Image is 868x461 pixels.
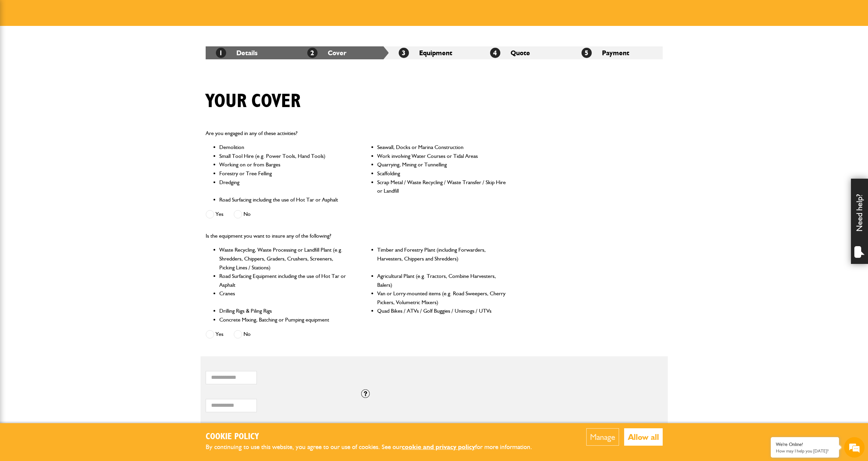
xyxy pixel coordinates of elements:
li: Waste Recycling, Waste Processing or Landfill Plant (e.g. Shredders, Chippers, Graders, Crushers,... [219,246,349,272]
li: Cranes [219,289,349,307]
li: Work involving Water Courses or Tidal Areas [377,152,506,161]
h2: Cookie Policy [206,432,543,442]
li: Payment [571,46,663,59]
li: Scrap Metal / Waste Recycling / Waste Transfer / Skip Hire or Landfill [377,178,506,195]
li: Quad Bikes / ATVs / Golf Buggies / Unimogs / UTVs [377,307,506,315]
li: Van or Lorry-mounted items (e.g. Road Sweepers, Cherry Pickers, Volumetric Mixers) [377,289,506,307]
p: Is the equipment you want to insure any of the following? [206,232,507,240]
li: Small Tool Hire (e.g. Power Tools, Hand Tools) [219,152,349,161]
span: 5 [582,48,592,58]
button: Manage [586,428,619,446]
p: By continuing to use this website, you agree to our use of cookies. See our for more information. [206,442,543,452]
label: No [234,330,251,339]
li: Quarrying, Mining or Tunnelling [377,160,506,169]
li: Equipment [388,46,480,59]
li: Dredging [219,178,349,195]
li: Road Surfacing Equipment including the use of Hot Tar or Asphalt [219,272,349,289]
li: Seawall, Docks or Marina Construction [377,143,506,152]
label: Yes [206,330,223,339]
li: Timber and Forestry Plant (including Forwarders, Harvesters, Chippers and Shredders) [377,246,506,272]
li: Cover [297,46,388,59]
label: Yes [206,210,223,219]
p: Are you engaged in any of these activities? [206,129,507,138]
li: Working on or from Barges [219,160,349,169]
li: Concrete Mixing, Batching or Pumping equipment [219,315,349,324]
li: Quote [480,46,571,59]
span: 2 [307,48,318,58]
h1: Your cover [206,90,300,113]
button: Allow all [624,428,663,446]
div: We're Online! [776,442,834,447]
li: Demolition [219,143,349,152]
span: 1 [216,48,226,58]
a: cookie and privacy policy [402,443,475,451]
label: No [234,210,251,219]
div: Need help? [851,179,868,264]
p: How may I help you today? [776,448,834,453]
span: 3 [399,48,409,58]
li: Agricultural Plant (e.g. Tractors, Combine Harvesters, Balers) [377,272,506,289]
li: Road Surfacing including the use of Hot Tar or Asphalt [219,195,349,204]
li: Scaffolding [377,169,506,178]
a: 1Details [216,49,258,57]
li: Forestry or Tree Felling [219,169,349,178]
span: 4 [490,48,500,58]
li: Drilling Rigs & Piling Rigs [219,307,349,315]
